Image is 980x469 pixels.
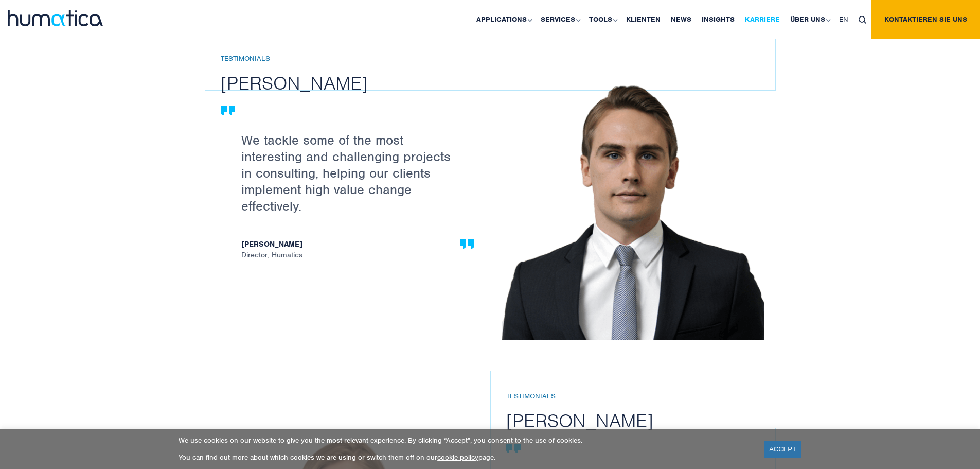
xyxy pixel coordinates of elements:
[8,10,103,26] img: logo
[221,55,505,63] h6: Testimonials
[502,80,764,340] img: Careers
[179,436,751,445] p: We use cookies on our website to give you the most relevant experience. By clicking “Accept”, you...
[241,132,464,214] p: We tackle some of the most interesting and challenging projects in consulting, helping our client...
[506,409,791,432] h2: [PERSON_NAME]
[764,441,801,458] a: ACCEPT
[179,453,751,462] p: You can find out more about which cookies we are using or switch them off on our page.
[859,16,866,24] img: search_icon
[241,240,464,259] span: Director, Humatica
[437,453,478,462] a: cookie policy
[221,71,505,95] h2: [PERSON_NAME]
[839,15,848,24] span: EN
[506,392,791,401] h6: Testimonials
[241,240,464,251] strong: [PERSON_NAME]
